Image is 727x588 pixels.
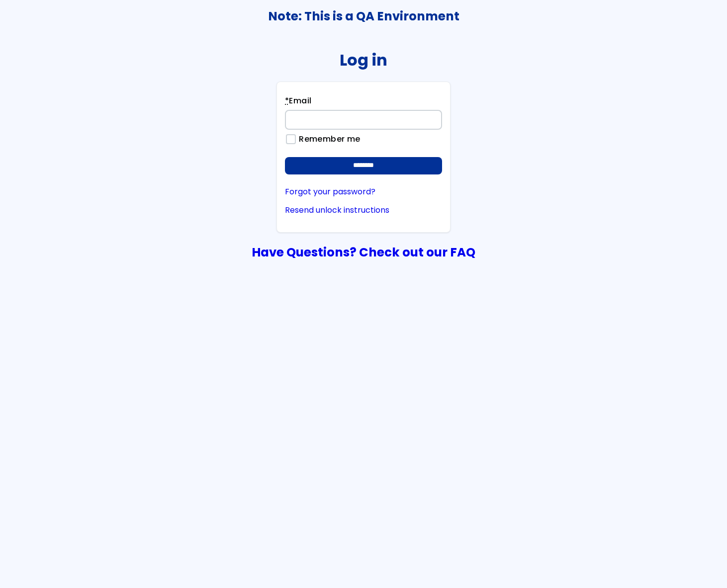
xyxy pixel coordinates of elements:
h3: Note: This is a QA Environment [0,9,727,23]
label: Email [285,95,311,110]
a: Have Questions? Check out our FAQ [252,244,475,261]
label: Remember me [294,135,360,144]
abbr: required [285,95,289,106]
a: Resend unlock instructions [285,206,442,215]
h2: Log in [340,51,387,69]
a: Forgot your password? [285,187,442,196]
